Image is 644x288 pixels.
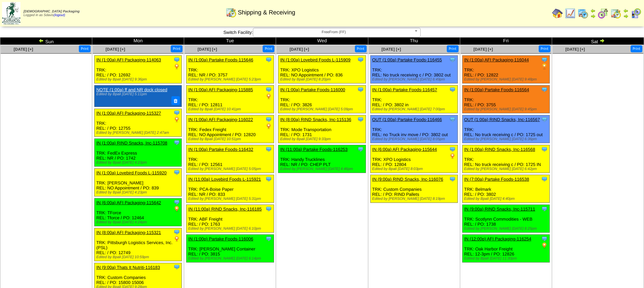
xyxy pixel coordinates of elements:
button: Print [447,45,459,52]
img: Tooltip [541,56,548,63]
div: Edited by Bpali [DATE] 10:51pm [188,137,273,141]
a: IN (1:00a) AFI Packaging-115885 [188,87,253,92]
div: Edited by Bpali [DATE] 4:40pm [464,197,549,201]
a: IN (1:00a) RIND Snacks, Inc-115708 [96,140,167,146]
img: Tooltip [173,169,180,176]
a: IN (7:00a) Partake Foods-116538 [464,177,529,182]
img: Tooltip [449,56,456,63]
div: Edited by Bpali [DATE] 8:03pm [372,167,458,171]
div: TRK: REL: No truck receiving c / PO: 3802 out [370,56,458,83]
a: IN (1:00a) Partake Foods-116564 [464,87,529,92]
div: Edited by [PERSON_NAME] [DATE] 5:09pm [280,107,365,111]
img: PO [173,63,180,70]
span: [DATE] [+] [566,47,585,52]
img: Tooltip [265,146,272,153]
span: Shipping & Receiving [238,9,295,16]
a: (logout) [54,13,65,17]
img: calendarblend.gif [598,8,608,19]
div: TRK: Custom Companies REL: / PO: RIND Pallets [370,175,458,203]
div: TRK: REL: / PO: 12561 [186,145,274,173]
a: [DATE] [+] [381,47,401,52]
img: Tooltip [541,86,548,93]
a: [DATE] [+] [106,47,125,52]
td: Wed [276,38,368,45]
div: Edited by [PERSON_NAME] [DATE] 8:25pm [464,227,549,231]
a: IN (1:00a) Lovebird Foods L-115909 [280,57,351,62]
div: Edited by [PERSON_NAME] [DATE] 2:47am [96,131,181,135]
div: TRK: Mode Transportation REL: / PO: 1731 [278,115,366,143]
img: arrowleft.gif [623,8,629,13]
a: NOTE (1:00a) ff and NR dock closed [96,87,167,92]
img: Tooltip [265,235,272,242]
a: [DATE] [+] [289,47,309,52]
div: Edited by [PERSON_NAME] [DATE] 8:19pm [372,197,458,201]
a: IN (8:00a) AFI Packaging-115321 [96,230,161,235]
a: IN (1:00a) Lovebird Foods L-115920 [96,170,167,175]
a: IN (1:00a) Partake Foods-115646 [188,57,253,62]
div: TRK: XPO Logistics REL: NO Appointment / PO: 836 [278,56,366,83]
img: Tooltip [173,229,180,235]
a: IN (1:00a) RIND Snacks, Inc-116568 [464,147,535,152]
a: IN (9:00a) RIND Snacks, Inc-115711 [464,207,535,212]
div: TRK: Fedex Freight REL: NO Appointment / PO: 12820 [186,115,274,143]
div: TRK: REL: / PO: 12822 [462,56,549,83]
div: TRK: REL: / PO: 12755 [95,109,182,136]
div: Edited by [PERSON_NAME] [DATE] 6:10pm [188,227,273,231]
button: Print [631,45,642,52]
a: IN (1:00a) AFI Packaging-116022 [188,117,253,122]
div: Edited by Bpali [DATE] 5:11pm [96,92,178,96]
div: Edited by [PERSON_NAME] [DATE] 6:36pm [464,137,549,141]
div: TRK: PCA-Boise Paper REL: NR / PO: 833 [186,175,274,203]
span: [DATE] [+] [473,47,493,52]
img: arrowright.gif [623,13,629,19]
a: IN (12:00p) AFI Packaging-116254 [464,236,531,241]
img: PO [541,242,548,249]
img: Tooltip [173,109,180,116]
a: IN (9:00a) Thats It Nutriti-116183 [96,265,160,270]
img: Tooltip [357,56,364,63]
div: TRK: [PERSON_NAME] Container REL: / PO: 3815 [186,235,274,263]
button: Print [539,45,550,52]
a: IN (6:00a) AFI Packaging-115642 [96,200,161,205]
div: Edited by Bpali [DATE] 4:23pm [96,190,181,194]
a: [DATE] [+] [14,47,33,52]
button: Print [263,45,274,52]
span: FreeFrom (FF) [256,28,412,36]
div: Edited by Bpali [DATE] 10:59pm [96,255,181,259]
td: Fri [460,38,552,45]
div: Edited by Bpali [DATE] 10:41pm [188,107,273,111]
div: Edited by Bpali [DATE] 9:36pm [96,77,181,81]
a: IN (1:00a) Partake Foods-116457 [372,87,437,92]
img: arrowright.gif [590,13,596,19]
div: TRK: [PERSON_NAME] REL: NO Appointment / PO: 839 [95,168,182,196]
div: TRK: REL: / PO: 3802 in [370,85,458,113]
span: Logged in as Sdavis [23,10,79,17]
img: PO [449,153,456,159]
a: OUT (1:00a) RIND Snacks, Inc-116567 [464,117,540,122]
div: Edited by [PERSON_NAME] [DATE] 5:31pm [188,197,273,201]
div: TRK: ABF Freight REL: / PO: 1763 [186,205,274,233]
img: arrowleft.gif [39,38,44,43]
img: Tooltip [357,116,364,123]
div: TRK: Oak Harbor Freight REL: 12-3pm / PO: 12826 [462,235,549,263]
div: TRK: REL: No truck receiving c / PO: 1725 out [462,115,549,143]
img: Tooltip [173,199,180,206]
img: PO [265,123,272,129]
div: Edited by Bpali [DATE] 11:30pm [464,256,549,261]
div: TRK: TForce REL: Tforce / PO: 12464 [95,198,182,226]
img: calendarinout.gif [226,7,236,18]
button: Print [171,45,182,52]
span: [DEMOGRAPHIC_DATA] Packaging [23,10,79,13]
div: TRK: REL: / PO: 3755 [462,85,549,113]
button: Delete Note [171,96,180,105]
td: Sat [552,38,644,45]
div: Edited by Bpali [DATE] 4:23pm [96,161,181,165]
button: Print [79,45,91,52]
div: Edited by Bpali [DATE] 9:33pm [280,137,365,141]
div: TRK: FedEx Express REL: NR / PO: 1742 [95,138,182,166]
img: Tooltip [449,116,456,123]
a: IN (1:00a) Partake Foods-116000 [280,87,345,92]
button: Print [355,45,367,52]
img: PO [173,116,180,123]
